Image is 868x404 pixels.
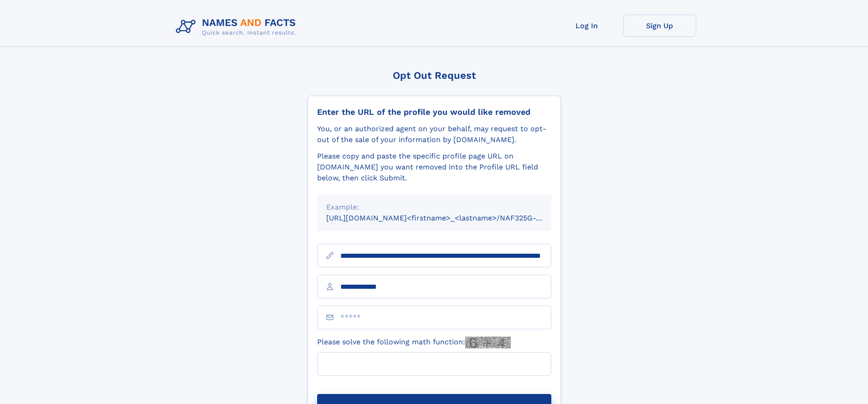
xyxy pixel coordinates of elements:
a: Sign Up [623,15,696,37]
div: Enter the URL of the profile you would like removed [317,107,551,117]
div: Example: [326,202,542,213]
div: You, or an authorized agent on your behalf, may request to opt-out of the sale of your informatio... [317,123,551,145]
div: Opt Out Request [308,70,561,81]
small: [URL][DOMAIN_NAME]<firstname>_<lastname>/NAF325G-xxxxxxxx [326,214,569,222]
img: Logo Names and Facts [172,15,303,39]
div: Please copy and paste the specific profile page URL on [DOMAIN_NAME] you want removed into the Pr... [317,151,551,184]
label: Please solve the following math function: [317,337,511,348]
a: Log In [550,15,623,37]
